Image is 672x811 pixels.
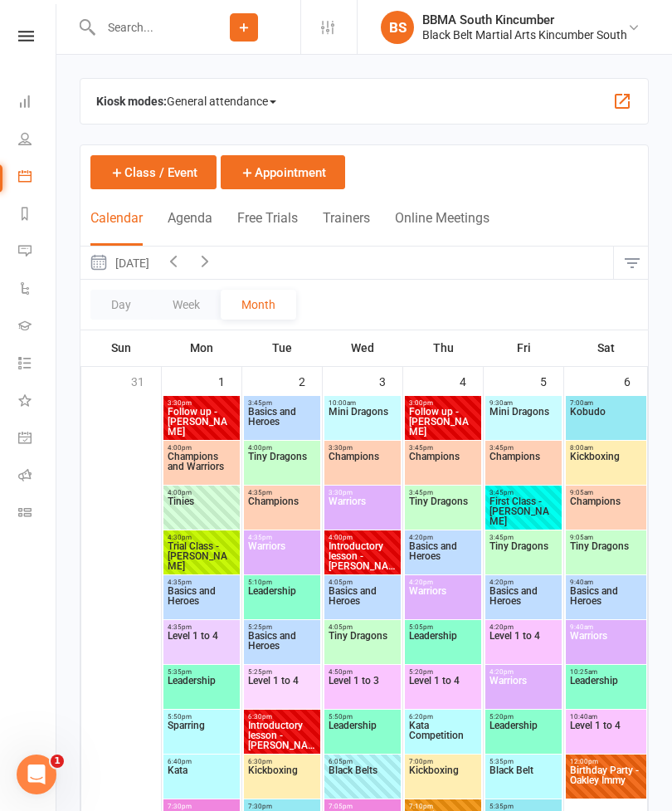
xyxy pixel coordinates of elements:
th: Thu [403,330,484,365]
span: Follow up - [PERSON_NAME] [167,407,236,437]
span: 4:35pm [167,623,236,631]
a: General attendance kiosk mode [18,421,56,458]
span: Mini Dragons [328,407,397,437]
button: [DATE] [80,247,158,279]
span: 4:35pm [247,534,317,541]
span: 7:05pm [328,803,397,810]
a: Reports [18,197,56,234]
span: 7:30pm [167,803,236,810]
span: 5:35pm [489,758,558,765]
span: 4:00pm [167,489,236,496]
span: 6:30pm [247,758,317,765]
span: 6:05pm [328,758,397,765]
span: 3:45pm [489,489,558,496]
a: Dashboard [18,85,56,122]
th: Mon [162,330,242,365]
span: 7:10pm [408,803,478,810]
button: Week [152,290,221,320]
span: 4:50pm [328,668,397,676]
span: Warriors [247,541,317,571]
div: 2 [299,367,322,394]
span: Champions [569,496,643,526]
span: 10:40am [569,713,643,721]
a: Class kiosk mode [18,496,56,533]
span: 5:05pm [408,623,478,631]
span: 3:45pm [408,444,478,452]
button: Appointment [221,155,345,189]
span: 9:40am [569,579,643,586]
span: Kickboxing [569,452,643,481]
div: BS [381,11,414,44]
span: 6:30pm [247,713,317,721]
span: Introductory lesson - [PERSON_NAME] [247,721,317,750]
span: Level 1 to 4 [569,721,643,750]
span: Leadership [247,586,317,616]
span: 3:45pm [408,489,478,496]
span: 7:00am [569,399,643,407]
strong: Kiosk modes: [96,95,167,108]
span: Tiny Dragons [489,541,558,571]
span: Basics and Heroes [247,631,317,661]
span: 4:05pm [328,623,397,631]
th: Wed [323,330,403,365]
span: Kata Competition [408,721,478,750]
span: Kata [167,765,236,795]
span: 5:35pm [167,668,236,676]
span: Basics and Heroes [167,586,236,616]
span: 9:40am [569,623,643,631]
span: Champions [328,452,397,481]
a: People [18,122,56,159]
button: Month [221,290,296,320]
span: Black Belt [489,765,558,795]
span: Basics and Heroes [408,541,478,571]
span: Trial Class - [PERSON_NAME] [167,541,236,571]
span: Basics and Heroes [489,586,558,616]
span: 3:30pm [167,399,236,407]
span: 6:20pm [408,713,478,721]
span: Leadership [408,631,478,661]
span: Warriors [328,496,397,526]
span: 7:00pm [408,758,478,765]
div: BBMA South Kincumber [422,12,627,27]
span: 5:50pm [167,713,236,721]
span: Mini Dragons [489,407,558,437]
span: Tiny Dragons [247,452,317,481]
span: 3:45pm [489,444,558,452]
span: 9:05am [569,534,643,541]
th: Sat [564,330,648,365]
div: 31 [131,367,161,394]
span: 3:00pm [408,399,478,407]
th: Tue [242,330,323,365]
span: Basics and Heroes [328,586,397,616]
input: Search... [95,16,187,39]
div: 6 [624,367,647,394]
span: Level 1 to 4 [247,676,317,706]
span: Warriors [408,586,478,616]
span: 3:30pm [328,489,397,496]
span: Leadership [569,676,643,706]
span: 3:30pm [328,444,397,452]
div: 3 [379,367,402,394]
a: Calendar [18,159,56,197]
button: Class / Event [90,155,217,189]
div: Black Belt Martial Arts Kincumber South [422,27,627,42]
span: General attendance [167,88,276,115]
span: 4:00pm [167,444,236,452]
span: 10:25am [569,668,643,676]
button: Online Meetings [395,210,489,246]
span: Level 1 to 4 [489,631,558,661]
span: Champions [408,452,478,481]
span: 4:35pm [247,489,317,496]
span: Champions [247,496,317,526]
span: 9:30am [489,399,558,407]
span: 5:20pm [489,713,558,721]
span: 5:10pm [247,579,317,586]
span: Kickboxing [408,765,478,795]
span: 4:00pm [247,444,317,452]
span: 4:00pm [328,534,397,541]
a: What's New [18,384,56,421]
span: Level 1 to 4 [408,676,478,706]
button: Day [90,290,152,320]
span: Black Belts [328,765,397,795]
span: Tiny Dragons [569,541,643,571]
